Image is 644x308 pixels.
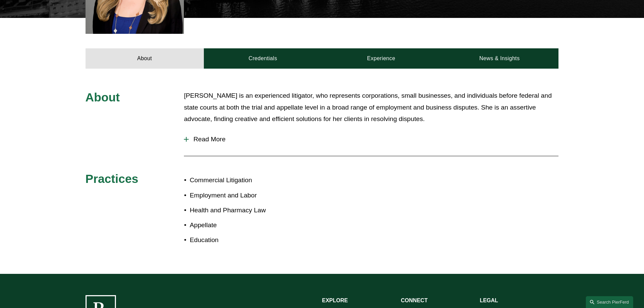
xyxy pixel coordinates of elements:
span: About [86,91,120,104]
p: Appellate [190,219,322,231]
span: Read More [189,136,558,143]
strong: CONNECT [401,298,428,303]
span: Practices [86,172,139,185]
button: Read More [184,131,558,148]
a: Experience [322,48,440,69]
p: Commercial Litigation [190,174,322,186]
a: News & Insights [440,48,558,69]
a: About [86,48,204,69]
a: Credentials [204,48,322,69]
p: Health and Pharmacy Law [190,205,322,216]
a: Search this site [586,296,633,308]
p: Education [190,234,322,246]
strong: EXPLORE [322,298,348,303]
p: Employment and Labor [190,190,322,202]
strong: LEGAL [480,298,498,303]
p: [PERSON_NAME] is an experienced litigator, who represents corporations, small businesses, and ind... [184,90,558,125]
